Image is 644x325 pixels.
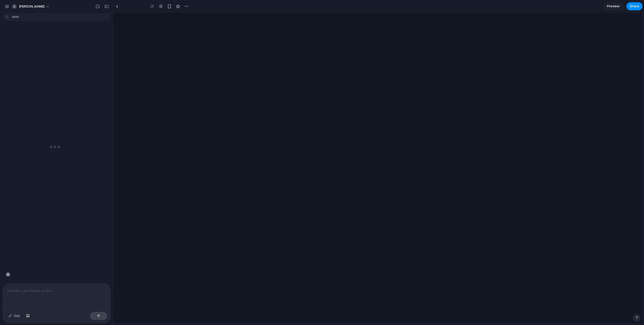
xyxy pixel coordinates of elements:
[607,4,620,9] span: Preview
[626,2,642,10] button: Share
[19,4,45,9] span: [PERSON_NAME]
[603,2,623,10] a: Preview
[10,3,52,11] button: [PERSON_NAME]
[630,4,639,9] span: Share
